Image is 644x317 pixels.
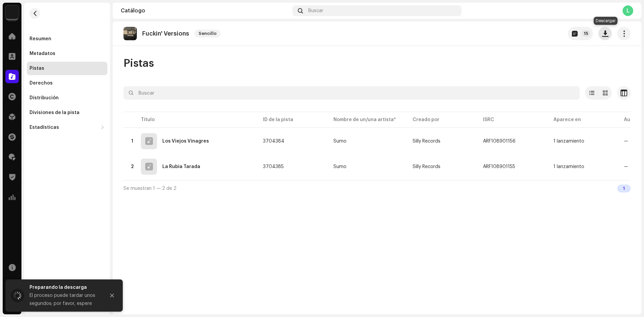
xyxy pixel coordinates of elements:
[333,139,402,144] span: Sumo
[553,139,613,144] span: 1 lanzamiento
[333,139,346,144] div: Sumo
[27,32,107,46] re-m-nav-item: Resumen
[333,164,346,169] div: Sumo
[27,76,107,90] re-m-nav-item: Derechos
[27,62,107,75] re-m-nav-item: Pistas
[30,283,100,292] div: Preparando la descarga
[30,292,100,308] div: El proceso puede tardar unos segundos; por favor, espere
[27,91,107,105] re-m-nav-item: Distribución
[617,184,631,193] div: 1
[413,164,440,169] span: Silly Records
[27,47,107,60] re-m-nav-item: Metadatos
[568,27,593,40] button: 15
[263,139,284,144] span: 3704384
[30,81,53,86] div: Derechos
[483,139,516,144] div: ARF108901156
[5,5,19,19] img: 222859e1-ec50-4870-903b-ff5d5f11836a
[27,106,107,119] re-m-nav-item: Divisiones de la pista
[30,51,55,56] div: Metadatos
[30,66,44,71] div: Pistas
[30,95,59,101] div: Distribución
[105,289,119,302] button: Close
[623,5,633,16] div: L
[263,164,284,169] span: 3704385
[30,125,59,130] div: Estadísticas
[483,164,515,169] div: ARF108901155
[123,57,154,70] span: Pistas
[582,30,590,37] p-badge: 15
[27,121,107,134] re-m-nav-dropdown: Estadísticas
[162,139,209,144] div: Los Viejos Vinagres
[121,8,290,13] div: Catálogo
[162,164,200,169] div: La Rubia Tarada
[123,86,580,100] input: Buscar
[333,164,402,169] span: Sumo
[553,164,613,169] span: 1 lanzamiento
[413,139,440,144] span: Silly Records
[553,139,584,144] div: 1 lanzamiento
[30,36,51,42] div: Resumen
[123,186,176,191] span: Se muestran 1 — 2 de 2
[30,110,79,115] div: Divisiones de la pista
[195,30,221,38] span: Sencillo
[308,8,323,13] span: Buscar
[123,27,137,40] img: 692b2ceb-6df6-43c3-8557-78352901d82b
[142,30,189,37] p: Fuckin' Versions
[553,164,584,169] div: 1 lanzamiento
